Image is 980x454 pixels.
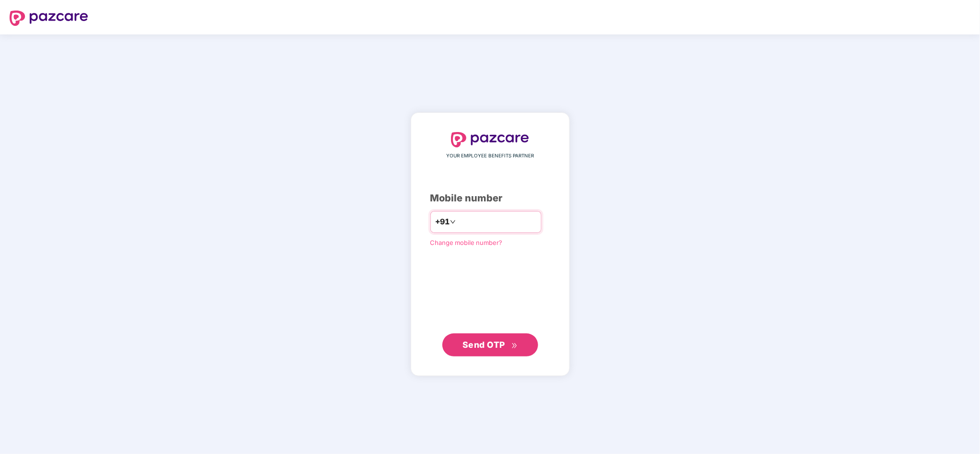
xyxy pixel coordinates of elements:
a: Change mobile number? [430,239,503,246]
span: YOUR EMPLOYEE BENEFITS PARTNER [446,152,534,160]
span: double-right [511,343,518,349]
div: Mobile number [430,191,550,206]
span: +91 [436,216,450,228]
button: Send OTPdouble-right [442,333,538,356]
img: logo [10,11,88,26]
img: logo [451,132,529,147]
span: Send OTP [462,340,505,350]
span: down [450,219,456,225]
